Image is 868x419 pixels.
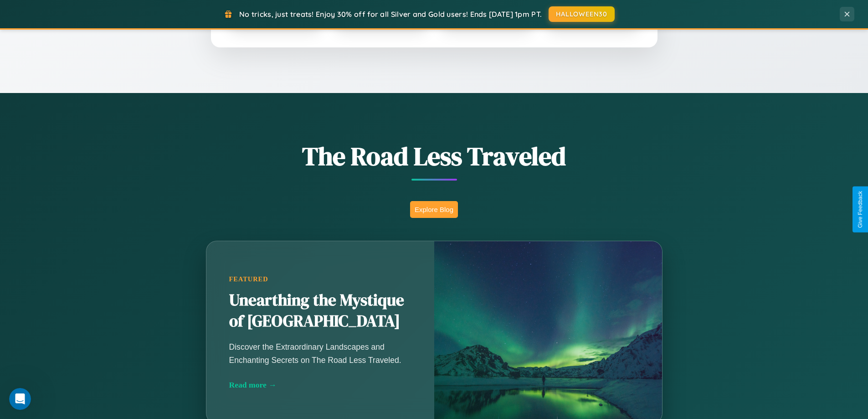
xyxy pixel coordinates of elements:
div: Featured [229,275,411,283]
button: Explore Blog [410,201,458,218]
span: No tricks, just treats! Enjoy 30% off for all Silver and Gold users! Ends [DATE] 1pm PT. [239,10,542,19]
div: Read more → [229,380,411,390]
button: HALLOWEEN30 [549,6,615,22]
h1: The Road Less Traveled [161,139,708,174]
p: Discover the Extraordinary Landscapes and Enchanting Secrets on The Road Less Traveled. [229,341,411,366]
h2: Unearthing the Mystique of [GEOGRAPHIC_DATA] [229,290,411,332]
div: Give Feedback [857,191,863,228]
iframe: Intercom live chat [9,388,31,410]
